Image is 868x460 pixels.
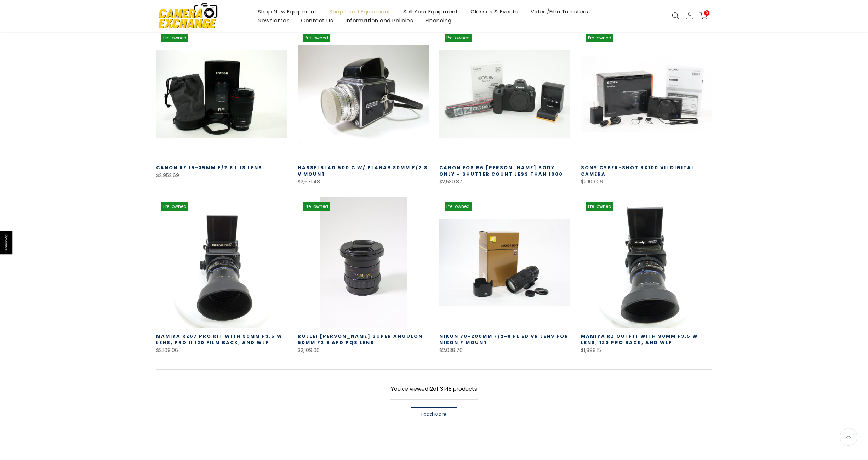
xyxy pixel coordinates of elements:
[439,346,570,355] div: $2,038.76
[704,10,709,16] span: 0
[411,407,457,421] a: Load More
[581,164,695,177] a: Sony Cyber-shot RX100 VII Digital Camera
[156,346,287,355] div: $2,109.06
[419,16,458,25] a: Financing
[156,171,287,180] div: $2,952.69
[525,7,594,16] a: Video/Film Transfers
[397,7,464,16] a: Sell Your Equipment
[428,385,433,392] span: 12
[581,333,698,346] a: Mamiya RZ Outfit with 90MM F3.5 W Lens, 120 Pro Back, and WLF
[323,7,397,16] a: Shop Used Equipment
[298,333,423,346] a: Rollei [PERSON_NAME] Super Angulon 50MM F2.8 AFD PQS Lens
[156,164,262,171] a: Canon RF 15-35mm F/2.8 L IS Lens
[464,7,525,16] a: Classes & Events
[581,346,712,355] div: $1,898.15
[298,177,429,186] div: $2,671.48
[156,333,282,346] a: Mamiya RZ67 Pro Kit with 90MM F3.5 W Lens, Pro II 120 Film Back, and WLF
[840,428,857,446] a: Back to the top
[439,177,570,186] div: $2,530.87
[421,412,447,417] span: Load More
[439,164,563,177] a: Canon EOS R6 [PERSON_NAME] Body Only - Shutter Count less than 1000
[699,12,707,20] a: 0
[298,346,429,355] div: $2,109.06
[252,16,295,25] a: Newsletter
[339,16,419,25] a: Information and Policies
[439,333,569,346] a: Nikon 70-200mm f/2-8 FL ED VR Lens for Nikon F Mount
[391,385,477,392] span: You've viewed of 3148 products
[581,177,712,186] div: $2,109.06
[252,7,323,16] a: Shop New Equipment
[295,16,339,25] a: Contact Us
[298,164,428,177] a: Hasselblad 500 C w/ Planar 80mm f/2.8 V Mount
